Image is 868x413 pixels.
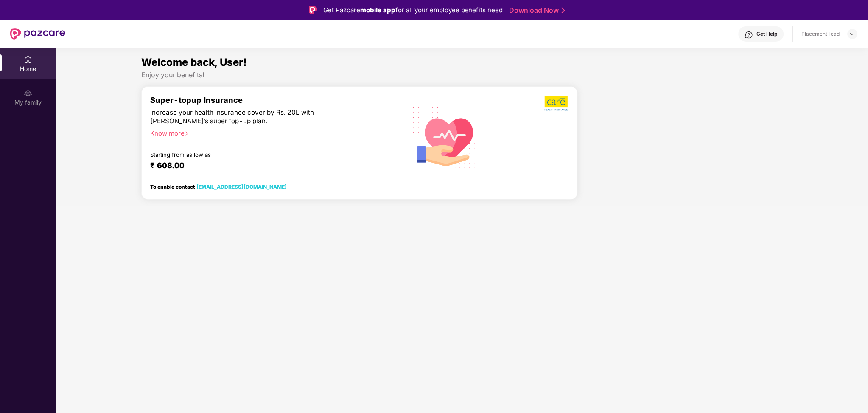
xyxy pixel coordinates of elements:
[360,6,395,14] strong: mobile app
[309,6,317,14] img: Logo
[24,89,32,97] img: svg+xml;base64,PHN2ZyB3aWR0aD0iMjAiIGhlaWdodD0iMjAiIHZpZXdCb3g9IjAgMCAyMCAyMCIgZmlsbD0ibm9uZSIgeG...
[150,108,358,125] div: Increase your health insurance cover by Rs. 20L with [PERSON_NAME]’s super top-up plan.
[150,184,287,190] div: To enable contact
[141,56,247,68] span: Welcome back, User!
[802,31,840,37] div: Placement_lead
[196,184,287,190] a: [EMAIL_ADDRESS][DOMAIN_NAME]
[150,95,395,105] div: Super-topup Insurance
[510,6,563,15] a: Download Now
[545,95,569,111] img: b5dec4f62d2307b9de63beb79f102df3.png
[745,31,753,39] img: svg+xml;base64,PHN2ZyBpZD0iSGVscC0zMngzMiIgeG1sbnM9Imh0dHA6Ly93d3cudzMub3JnLzIwMDAvc3ZnIiB3aWR0aD...
[406,96,487,178] img: svg+xml;base64,PHN2ZyB4bWxucz0iaHR0cDovL3d3dy53My5vcmcvMjAwMC9zdmciIHhtbG5zOnhsaW5rPSJodHRwOi8vd3...
[150,129,389,135] div: Know more
[24,55,32,64] img: svg+xml;base64,PHN2ZyBpZD0iSG9tZSIgeG1sbnM9Imh0dHA6Ly93d3cudzMub3JnLzIwMDAvc3ZnIiB3aWR0aD0iMjAiIG...
[185,131,189,136] span: right
[150,161,386,171] div: ₹ 608.00
[150,151,358,157] div: Starting from as low as
[562,6,565,15] img: Stroke
[10,28,65,40] img: New Pazcare Logo
[141,71,783,79] div: Enjoy your benefits!
[323,5,503,15] div: Get Pazcare for all your employee benefits need
[757,31,778,37] div: Get Help
[849,31,856,37] img: svg+xml;base64,PHN2ZyBpZD0iRHJvcGRvd24tMzJ4MzIiIHhtbG5zPSJodHRwOi8vd3d3LnczLm9yZy8yMDAwL3N2ZyIgd2...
